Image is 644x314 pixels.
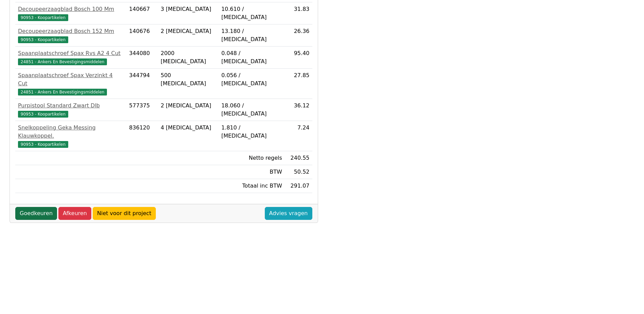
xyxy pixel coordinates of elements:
div: 2000 [MEDICAL_DATA] [161,49,216,66]
td: 577375 [126,99,158,121]
a: Niet voor dit project [93,207,156,220]
td: 836120 [126,121,158,151]
td: 36.12 [285,99,312,121]
a: Spaanplaatschroef Spax Verzinkt 4 Cut24851 - Ankers En Bevestigingsmiddelen [18,71,124,96]
div: Spaanplaatschroef Spax Rvs A2 4 Cut [18,49,124,57]
td: 344794 [126,69,158,99]
div: Decoupeerzaagblad Bosch 152 Mm [18,27,124,35]
td: 140676 [126,24,158,47]
div: Spaanplaatschroef Spax Verzinkt 4 Cut [18,71,124,88]
span: 90953 - Koopartikelen [18,141,68,148]
a: Afkeuren [58,207,91,220]
div: Purpistool Standard Zwart Dlb [18,102,124,110]
div: Snelkoppeling Geka Messing Klauwkoppel. [18,124,124,140]
span: 90953 - Koopartikelen [18,14,68,21]
div: 500 [MEDICAL_DATA] [161,71,216,88]
td: 291.07 [285,179,312,193]
td: Totaal inc BTW [219,179,285,193]
td: 7.24 [285,121,312,151]
div: 10.610 / [MEDICAL_DATA] [221,5,282,21]
span: 24851 - Ankers En Bevestigingsmiddelen [18,58,107,65]
a: Snelkoppeling Geka Messing Klauwkoppel.90953 - Koopartikelen [18,124,124,148]
td: 140667 [126,2,158,24]
a: Decoupeerzaagblad Bosch 100 Mm90953 - Koopartikelen [18,5,124,21]
span: 24851 - Ankers En Bevestigingsmiddelen [18,89,107,95]
a: Decoupeerzaagblad Bosch 152 Mm90953 - Koopartikelen [18,27,124,43]
td: 344080 [126,47,158,69]
div: 4 [MEDICAL_DATA] [161,124,216,132]
a: Purpistool Standard Zwart Dlb90953 - Koopartikelen [18,102,124,118]
div: 0.048 / [MEDICAL_DATA] [221,49,282,66]
div: 2 [MEDICAL_DATA] [161,27,216,35]
td: 50.52 [285,165,312,179]
td: 240.55 [285,151,312,165]
a: Spaanplaatschroef Spax Rvs A2 4 Cut24851 - Ankers En Bevestigingsmiddelen [18,49,124,66]
div: 18.060 / [MEDICAL_DATA] [221,102,282,118]
div: 13.180 / [MEDICAL_DATA] [221,27,282,43]
td: BTW [219,165,285,179]
span: 90953 - Koopartikelen [18,111,68,118]
td: 31.83 [285,2,312,24]
td: 26.36 [285,24,312,47]
a: Goedkeuren [15,207,57,220]
div: 0.056 / [MEDICAL_DATA] [221,71,282,88]
div: 1.810 / [MEDICAL_DATA] [221,124,282,140]
a: Advies vragen [265,207,312,220]
td: 27.85 [285,69,312,99]
span: 90953 - Koopartikelen [18,36,68,43]
div: Decoupeerzaagblad Bosch 100 Mm [18,5,124,13]
div: 2 [MEDICAL_DATA] [161,102,216,110]
td: 95.40 [285,47,312,69]
td: Netto regels [219,151,285,165]
div: 3 [MEDICAL_DATA] [161,5,216,13]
